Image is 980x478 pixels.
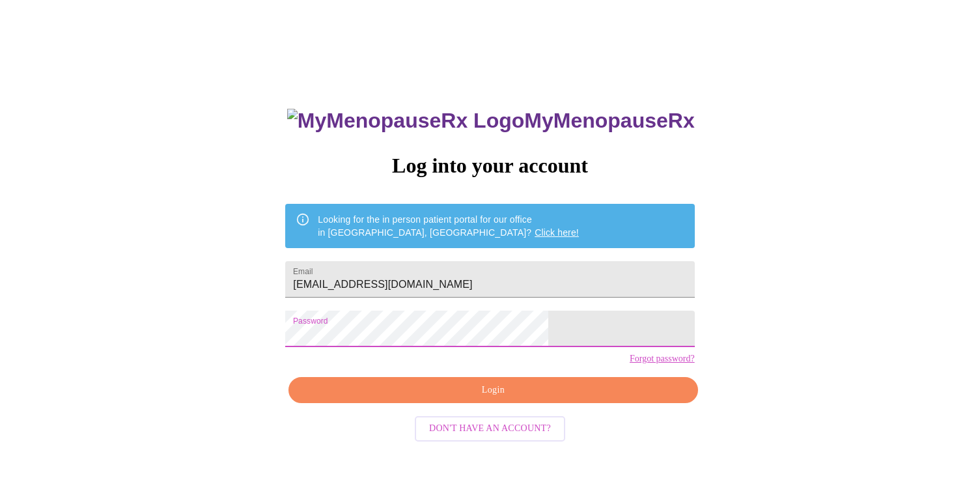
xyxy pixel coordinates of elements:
span: Login [303,382,682,399]
a: Don't have an account? [412,422,568,433]
span: Don't have an account? [429,421,551,437]
a: Forgot password? [630,354,695,364]
img: MyMenopauseRx Logo [287,109,524,133]
a: Click here! [535,227,579,238]
div: Looking for the in person patient portal for our office in [GEOGRAPHIC_DATA], [GEOGRAPHIC_DATA]? [318,208,579,244]
button: Login [288,377,697,404]
button: Don't have an account? [415,416,565,442]
h3: MyMenopauseRx [287,109,695,133]
h3: Log into your account [285,154,694,178]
